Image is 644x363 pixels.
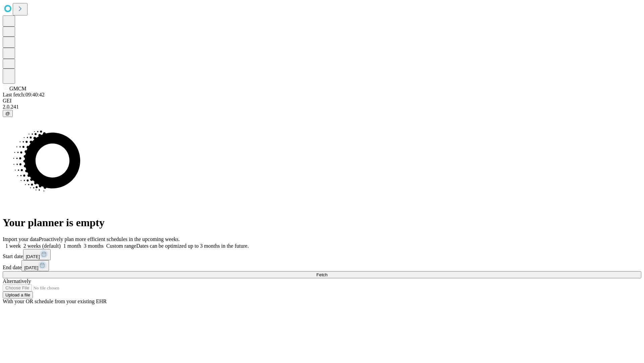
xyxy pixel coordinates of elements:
[23,249,51,260] button: [DATE]
[3,104,641,110] div: 2.0.241
[24,265,38,270] span: [DATE]
[63,243,81,249] span: 1 month
[3,260,641,271] div: End date
[21,260,49,271] button: [DATE]
[3,92,45,97] span: Last fetch: 09:40:42
[3,98,641,104] div: GEI
[26,254,40,259] span: [DATE]
[3,291,33,298] button: Upload a file
[3,110,13,117] button: @
[3,236,39,242] span: Import your data
[39,236,180,242] span: Proactively plan more efficient schedules in the upcoming weeks.
[136,243,249,249] span: Dates can be optimized up to 3 months in the future.
[23,243,61,249] span: 2 weeks (default)
[3,271,641,278] button: Fetch
[5,243,21,249] span: 1 week
[5,111,10,116] span: @
[84,243,104,249] span: 3 months
[9,86,26,91] span: GMCM
[3,278,31,284] span: Alternatively
[316,272,327,277] span: Fetch
[106,243,136,249] span: Custom range
[3,216,641,229] h1: Your planner is empty
[3,298,107,304] span: With your OR schedule from your existing EHR
[3,249,641,260] div: Start date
